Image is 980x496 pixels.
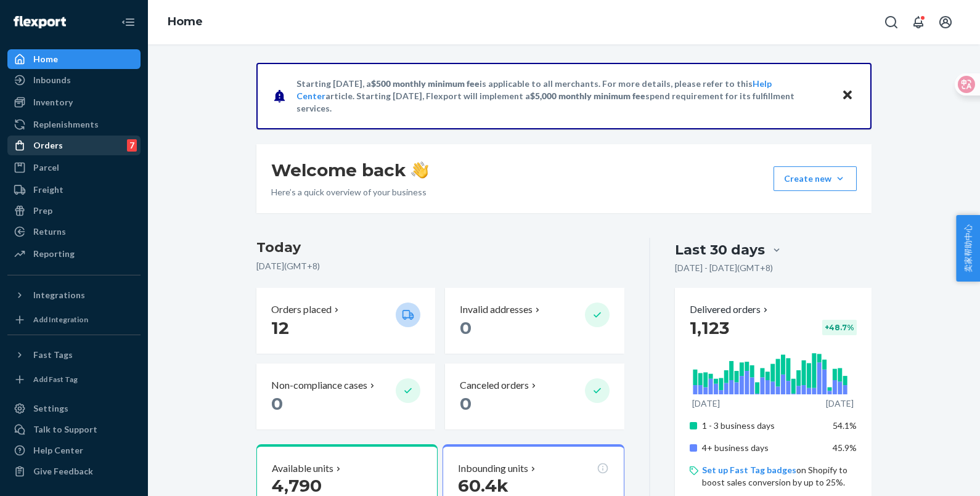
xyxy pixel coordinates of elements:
[33,248,75,260] div: Reporting
[33,184,63,196] div: Freight
[702,442,823,454] p: 4+ business days
[906,10,931,35] button: Open notifications
[7,201,141,221] a: Prep
[33,53,58,65] div: Home
[702,465,796,475] a: Set up Fast Tag badges
[14,16,66,28] img: Flexport logo
[33,423,97,436] div: Talk to Support
[7,441,141,460] a: Help Center
[833,420,857,431] span: 54.1%
[458,461,528,476] p: Inbounding units
[127,139,137,152] div: 7
[839,87,855,105] button: Close
[7,420,141,439] a: Talk to Support
[774,166,857,191] button: Create new
[33,314,88,325] div: Add Integration
[833,442,857,453] span: 45.9%
[256,238,624,258] h3: Today
[956,215,980,282] button: 卖家帮助中心
[33,74,71,86] div: Inbounds
[675,262,773,274] p: [DATE] - [DATE] ( GMT+8 )
[271,159,428,181] h1: Welcome back
[690,317,729,338] span: 1,123
[272,475,322,496] span: 4,790
[33,349,73,361] div: Fast Tags
[33,118,99,131] div: Replenishments
[33,444,83,457] div: Help Center
[7,399,141,418] a: Settings
[256,288,435,354] button: Orders placed 12
[271,317,289,338] span: 12
[7,244,141,264] a: Reporting
[33,374,78,384] div: Add Fast Tag
[445,288,624,354] button: Invalid addresses 0
[822,320,857,335] div: + 48.7 %
[33,402,68,415] div: Settings
[933,10,958,35] button: Open account menu
[7,345,141,365] button: Fast Tags
[33,289,85,301] div: Integrations
[7,180,141,200] a: Freight
[460,303,533,317] p: Invalid addresses
[7,285,141,305] button: Integrations
[271,393,283,414] span: 0
[7,461,141,481] button: Give Feedback
[690,303,770,317] button: Delivered orders
[826,397,854,410] p: [DATE]
[692,397,720,410] p: [DATE]
[256,260,624,272] p: [DATE] ( GMT+8 )
[116,10,141,35] button: Close Navigation
[33,205,52,217] div: Prep
[371,78,480,89] span: $500 monthly minimum fee
[7,136,141,155] a: Orders7
[411,161,428,179] img: hand-wave emoji
[879,10,904,35] button: Open Search Box
[7,222,141,242] a: Returns
[256,364,435,429] button: Non-compliance cases 0
[272,461,333,476] p: Available units
[33,139,63,152] div: Orders
[458,475,508,496] span: 60.4k
[271,186,428,198] p: Here’s a quick overview of your business
[7,49,141,69] a: Home
[7,92,141,112] a: Inventory
[445,364,624,429] button: Canceled orders 0
[271,303,332,317] p: Orders placed
[168,15,203,28] a: Home
[530,91,645,101] span: $5,000 monthly minimum fee
[158,4,213,40] ol: breadcrumbs
[7,70,141,90] a: Inbounds
[675,240,765,259] div: Last 30 days
[460,393,472,414] span: 0
[33,226,66,238] div: Returns
[7,115,141,134] a: Replenishments
[7,370,141,389] a: Add Fast Tag
[702,420,823,432] p: 1 - 3 business days
[702,464,857,489] p: on Shopify to boost sales conversion by up to 25%.
[460,317,472,338] span: 0
[460,378,529,392] p: Canceled orders
[7,310,141,330] a: Add Integration
[296,78,830,115] p: Starting [DATE], a is applicable to all merchants. For more details, please refer to this article...
[7,158,141,177] a: Parcel
[271,378,367,392] p: Non-compliance cases
[33,465,93,478] div: Give Feedback
[33,161,59,174] div: Parcel
[33,96,73,108] div: Inventory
